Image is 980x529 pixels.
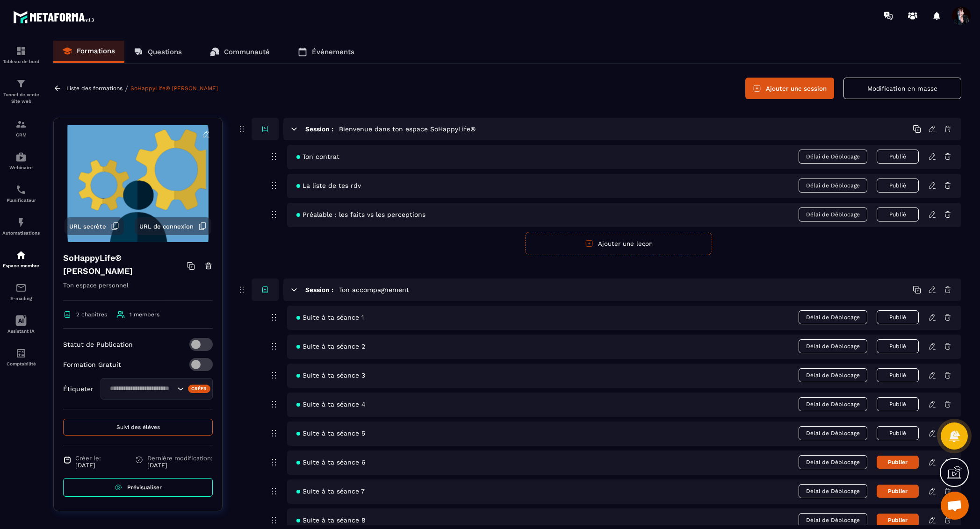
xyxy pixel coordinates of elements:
[799,455,867,469] span: Délai de Déblocage
[135,217,211,235] button: URL de connexion
[2,112,40,144] a: formationformationCRM
[2,308,40,341] a: Assistant IA
[76,311,107,318] span: 2 chapitres
[13,8,97,26] img: logo
[2,329,40,334] p: Assistant IA
[2,38,40,71] a: formationformationTableau de bord
[877,179,919,193] button: Publié
[127,484,162,491] span: Prévisualiser
[147,462,213,469] p: [DATE]
[877,310,919,324] button: Publié
[2,361,40,366] p: Comptabilité
[877,456,919,469] button: Publier
[296,153,339,160] span: Ton contrat
[296,182,361,189] span: La liste de tes rdv
[147,455,213,462] span: Dernière modification:
[877,397,919,411] button: Publié
[339,124,476,134] h5: Bienvenue dans ton espace SoHappyLife®
[53,41,124,63] a: Formations
[877,150,919,164] button: Publié
[116,424,160,430] span: Suivi des élèves
[63,419,213,436] button: Suivi des élèves
[877,368,919,382] button: Publié
[296,429,365,437] span: Suite à ta séance 5
[15,119,27,130] img: formation
[2,296,40,301] p: E-mailing
[339,285,409,294] h5: Ton accompagnement
[148,48,182,56] p: Questions
[63,280,213,301] p: Ton espace personnel
[61,125,215,242] img: background
[305,125,333,133] h6: Session :
[15,282,27,293] img: email
[296,372,365,379] span: Suite à ta séance 3
[15,217,27,228] img: automations
[877,426,919,440] button: Publié
[124,41,191,63] a: Questions
[2,263,40,268] p: Espace membre
[288,41,364,63] a: Événements
[139,223,194,230] span: URL de connexion
[745,78,834,99] button: Ajouter une session
[63,361,121,368] p: Formation Gratuit
[15,250,27,261] img: automations
[75,455,101,462] span: Créer le:
[65,217,124,235] button: URL secrète
[15,184,27,195] img: scheduler
[799,339,867,353] span: Délai de Déblocage
[2,132,40,137] p: CRM
[296,314,364,321] span: Suite à ta séance 1
[877,339,919,353] button: Publié
[296,400,366,408] span: Suite à ta séance 4
[799,484,867,498] span: Délai de Déblocage
[296,516,366,524] span: Suite à ta séance 8
[2,177,40,210] a: schedulerschedulerPlanificateur
[799,150,867,164] span: Délai de Déblocage
[799,179,867,193] span: Délai de Déblocage
[66,85,122,92] a: Liste des formations
[2,71,40,112] a: formationformationTunnel de vente Site web
[130,85,218,92] a: SoHappyLife® [PERSON_NAME]
[799,368,867,382] span: Délai de Déblocage
[2,210,40,243] a: automationsautomationsAutomatisations
[305,286,333,293] h6: Session :
[2,144,40,177] a: automationsautomationsWebinaire
[2,230,40,236] p: Automatisations
[188,385,211,393] div: Créer
[2,59,40,64] p: Tableau de bord
[63,385,94,393] p: Étiqueter
[877,207,919,222] button: Publié
[525,232,712,255] button: Ajouter une leçon
[799,397,867,411] span: Délai de Déblocage
[15,348,27,359] img: accountant
[69,223,106,230] span: URL secrète
[799,513,867,527] span: Délai de Déblocage
[63,341,133,348] p: Statut de Publication
[312,48,354,56] p: Événements
[2,275,40,308] a: emailemailE-mailing
[75,462,101,469] p: [DATE]
[15,78,27,89] img: formation
[77,47,115,55] p: Formations
[130,311,159,318] span: 1 members
[296,458,366,466] span: Suite à ta séance 6
[877,514,919,527] button: Publier
[799,426,867,440] span: Délai de Déblocage
[2,92,40,105] p: Tunnel de vente Site web
[296,211,425,218] span: Préalable : les faits vs les perceptions
[2,198,40,203] p: Planificateur
[101,378,213,400] div: Search for option
[799,207,867,222] span: Délai de Déblocage
[2,165,40,170] p: Webinaire
[15,45,27,57] img: formation
[63,478,213,497] a: Prévisualiser
[224,48,270,56] p: Communauté
[877,485,919,498] button: Publier
[125,84,128,93] span: /
[941,492,969,520] div: Ouvrir le chat
[15,151,27,163] img: automations
[843,78,961,99] button: Modification en masse
[2,341,40,373] a: accountantaccountantComptabilité
[296,487,365,495] span: Suite à ta séance 7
